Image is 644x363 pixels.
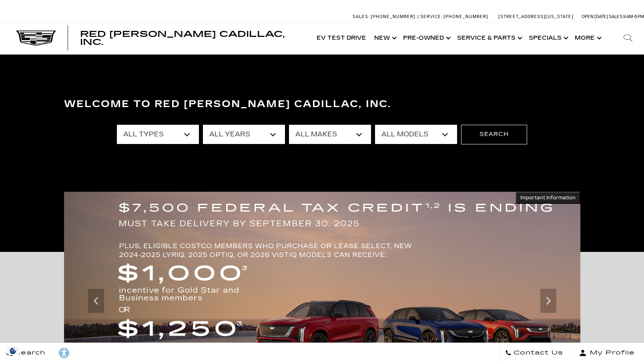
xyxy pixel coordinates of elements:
select: Filter by year [203,125,285,144]
div: Next slide [540,289,556,313]
button: Open user profile menu [570,343,644,363]
a: Contact Us [499,343,570,363]
span: Open [DATE] [582,14,608,19]
span: My Profile [587,347,635,359]
span: Contact Us [512,347,563,359]
section: Click to Open Cookie Consent Modal [4,347,22,355]
a: Red [PERSON_NAME] Cadillac, Inc. [80,30,305,46]
a: Sales: [PHONE_NUMBER] [353,14,417,19]
a: [STREET_ADDRESS][US_STATE] [498,14,574,19]
button: More [571,22,604,54]
span: Sales: [609,14,623,19]
a: Specials [525,22,571,54]
a: Service & Parts [453,22,525,54]
h3: Welcome to Red [PERSON_NAME] Cadillac, Inc. [64,96,580,112]
span: Red [PERSON_NAME] Cadillac, Inc. [80,29,285,47]
span: Sales: [353,14,369,19]
img: Cadillac Dark Logo with Cadillac White Text [16,30,56,46]
span: 9 AM-6 PM [623,14,644,19]
span: [PHONE_NUMBER] [371,14,415,19]
a: Service: [PHONE_NUMBER] [417,14,490,19]
a: New [370,22,399,54]
span: [PHONE_NUMBER] [443,14,488,19]
select: Filter by model [375,125,457,144]
span: Search [12,347,46,359]
span: Important Information [520,195,576,201]
button: Important Information [516,192,580,204]
a: Pre-Owned [399,22,453,54]
span: Service: [420,14,442,19]
button: Search [461,125,527,144]
a: EV Test Drive [313,22,370,54]
select: Filter by make [289,125,371,144]
img: Opt-Out Icon [4,347,22,355]
div: Previous slide [88,289,104,313]
select: Filter by type [117,125,199,144]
